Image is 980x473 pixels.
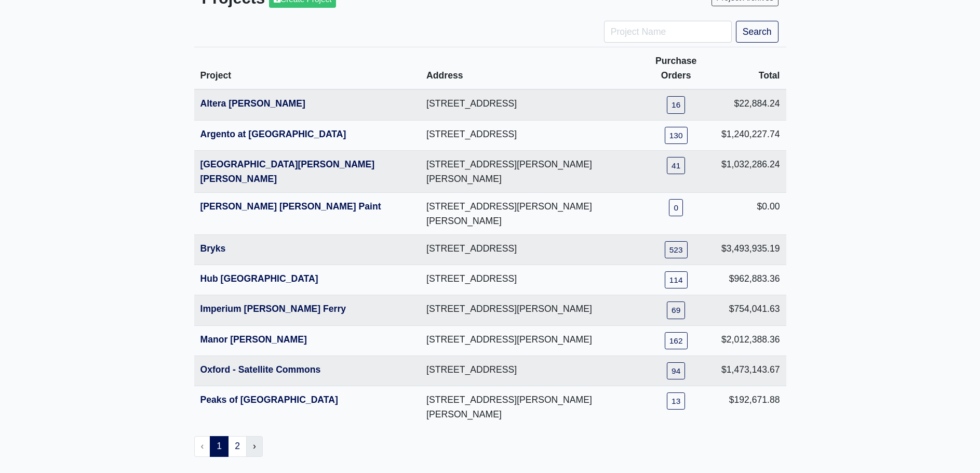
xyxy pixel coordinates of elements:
td: $1,032,286.24 [715,150,786,192]
td: [STREET_ADDRESS][PERSON_NAME] [420,295,637,325]
td: [STREET_ADDRESS][PERSON_NAME][PERSON_NAME] [420,192,637,234]
th: Purchase Orders [637,47,715,90]
button: Search [736,21,778,43]
td: $3,493,935.19 [715,235,786,265]
td: [STREET_ADDRESS][PERSON_NAME] [420,325,637,356]
a: 162 [665,332,688,349]
td: [STREET_ADDRESS] [420,356,637,386]
a: 94 [667,362,685,379]
a: Manor [PERSON_NAME] [200,334,307,345]
a: 16 [667,96,685,113]
a: Argento at [GEOGRAPHIC_DATA] [200,129,346,139]
a: 41 [667,157,685,174]
td: $22,884.24 [715,89,786,120]
td: $0.00 [715,192,786,234]
a: Altera [PERSON_NAME] [200,98,305,109]
a: 0 [669,199,683,216]
a: Imperium [PERSON_NAME] Ferry [200,304,346,314]
th: Total [715,47,786,90]
td: [STREET_ADDRESS][PERSON_NAME][PERSON_NAME] [420,150,637,192]
a: 13 [667,392,685,410]
td: $2,012,388.36 [715,325,786,356]
a: [GEOGRAPHIC_DATA][PERSON_NAME][PERSON_NAME] [200,159,375,184]
a: 523 [665,241,688,258]
a: Bryks [200,243,226,254]
td: $1,240,227.74 [715,120,786,150]
td: [STREET_ADDRESS] [420,120,637,150]
td: $962,883.36 [715,265,786,295]
a: [PERSON_NAME] [PERSON_NAME] Paint [200,201,381,212]
span: 1 [210,436,229,457]
th: Address [420,47,637,90]
a: 2 [228,436,247,457]
td: [STREET_ADDRESS] [420,235,637,265]
td: [STREET_ADDRESS][PERSON_NAME][PERSON_NAME] [420,386,637,428]
td: $754,041.63 [715,295,786,325]
a: 69 [667,301,685,319]
input: Project Name [604,21,732,43]
th: Project [194,47,421,90]
td: $1,473,143.67 [715,356,786,386]
a: 130 [665,127,688,144]
a: Next » [246,436,263,457]
td: [STREET_ADDRESS] [420,89,637,120]
a: Hub [GEOGRAPHIC_DATA] [200,273,318,284]
a: Peaks of [GEOGRAPHIC_DATA] [200,395,338,405]
li: « Previous [194,436,211,457]
a: Oxford - Satellite Commons [200,364,321,375]
td: $192,671.88 [715,386,786,428]
a: 114 [665,271,688,288]
td: [STREET_ADDRESS] [420,265,637,295]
